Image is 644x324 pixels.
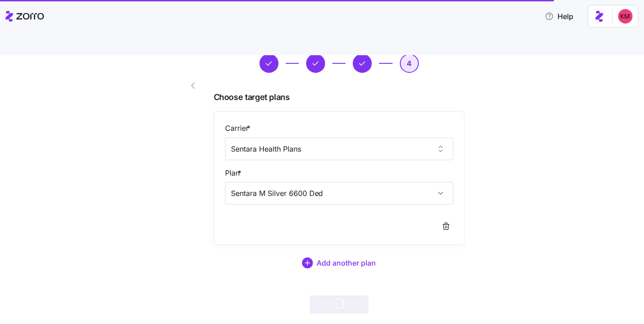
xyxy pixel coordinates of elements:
button: Help [538,7,581,25]
label: Carrier [225,123,252,134]
input: Select a plan [225,182,453,205]
button: 4 [400,54,419,73]
input: Select a carrier [225,138,453,160]
span: Choose target plans [214,91,465,104]
label: Plan [225,167,243,179]
svg: add icon [302,257,313,268]
span: Add another plan [317,257,376,268]
button: Add another plan [214,252,465,274]
img: 8fbd33f679504da1795a6676107ffb9e [618,9,633,24]
span: Help [545,11,573,22]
